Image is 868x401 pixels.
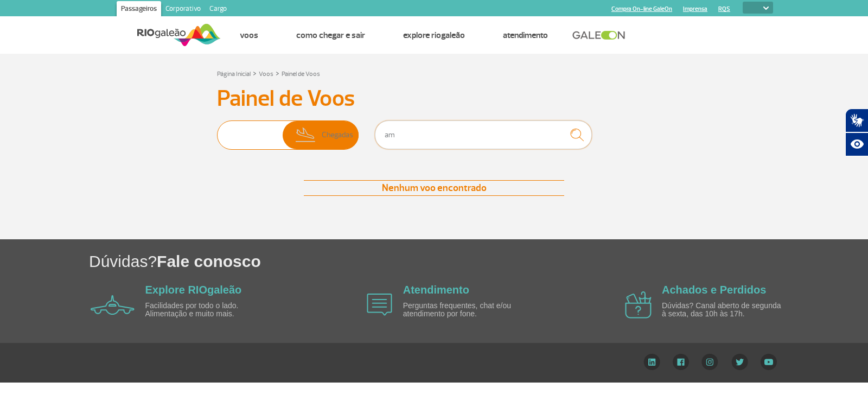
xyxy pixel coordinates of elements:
a: Página Inicial [217,70,251,78]
span: Fale conosco [157,252,261,270]
img: airplane icon [367,294,392,316]
img: LinkedIn [643,354,660,370]
img: Facebook [673,354,689,370]
img: airplane icon [625,291,652,319]
a: Voos [240,30,258,41]
img: Twitter [731,354,748,370]
a: > [253,67,257,79]
img: slider-embarque [222,121,256,149]
p: Dúvidas? Canal aberto de segunda à sexta, das 10h às 17h. [662,302,787,319]
a: RQS [718,5,730,12]
a: Cargo [205,1,231,18]
a: Compra On-line GaleOn [611,5,672,12]
a: Atendimento [503,30,548,41]
img: YouTube [761,354,777,370]
a: Painel de Voos [282,70,320,78]
a: Achados e Perdidos [662,284,766,296]
div: Plugin de acessibilidade da Hand Talk. [845,109,868,156]
span: Chegadas [322,121,353,149]
a: Imprensa [683,5,707,12]
p: Perguntas frequentes, chat e/ou atendimento por fone. [403,302,528,319]
a: Voos [259,70,273,78]
a: Atendimento [403,284,469,296]
button: Abrir recursos assistivos. [845,132,868,156]
p: Facilidades por todo o lado. Alimentação e muito mais. [145,302,270,319]
a: Explore RIOgaleão [145,284,242,296]
span: Partidas [256,121,282,149]
a: Corporativo [161,1,205,18]
a: Passageiros [117,1,161,18]
a: Explore RIOgaleão [403,30,465,41]
button: Abrir tradutor de língua de sinais. [845,109,868,132]
input: Voo, cidade ou cia aérea [375,120,592,149]
a: > [276,67,279,79]
h1: Dúvidas? [89,250,868,272]
img: Instagram [701,354,718,370]
a: Como chegar e sair [296,30,365,41]
div: Nenhum voo encontrado [304,180,564,196]
h3: Painel de Voos [217,85,651,112]
img: airplane icon [91,295,135,315]
img: slider-desembarque [290,121,322,149]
